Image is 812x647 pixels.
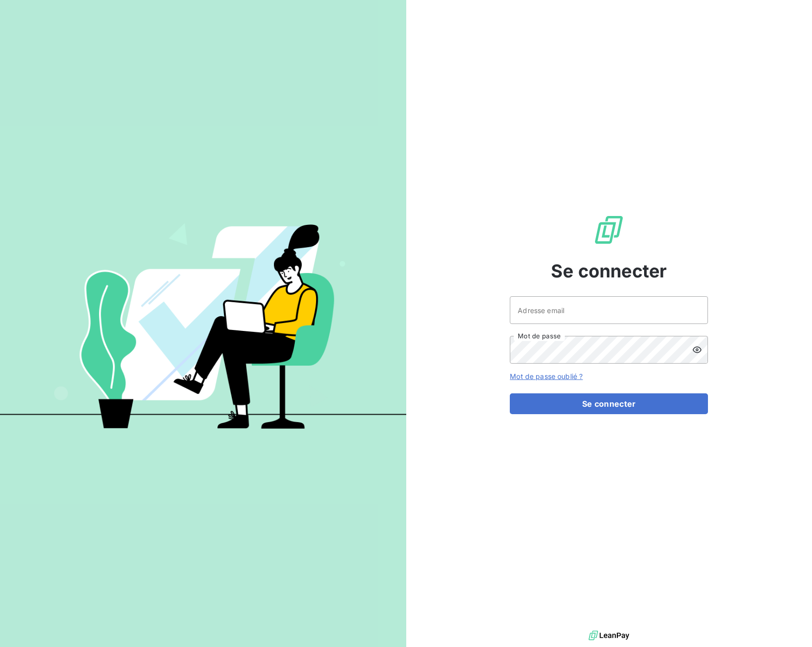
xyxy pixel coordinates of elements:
a: Mot de passe oublié ? [510,372,583,380]
img: Logo LeanPay [593,214,625,246]
img: logo [589,628,629,643]
input: placeholder [510,296,708,324]
span: Se connecter [551,258,667,284]
button: Se connecter [510,393,708,414]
